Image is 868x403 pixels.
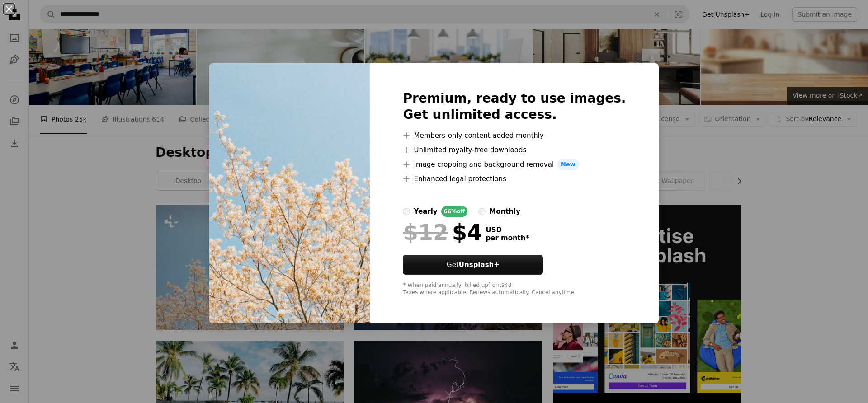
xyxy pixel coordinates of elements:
button: GetUnsplash+ [403,255,543,275]
li: Enhanced legal protections [403,173,626,184]
div: $4 [403,220,482,244]
div: yearly [414,206,437,217]
div: * When paid annually, billed upfront $48 Taxes where applicable. Renews automatically. Cancel any... [403,282,626,296]
img: premium_photo-1707229723342-1dc24b80ffd6 [209,63,370,323]
h2: Premium, ready to use images. Get unlimited access. [403,90,626,123]
span: New [557,159,579,170]
strong: Unsplash+ [459,261,500,269]
li: Members-only content added monthly [403,130,626,141]
li: Image cropping and background removal [403,159,626,170]
span: per month * [486,234,529,242]
li: Unlimited royalty-free downloads [403,145,626,155]
div: 66% off [441,206,468,217]
span: USD [486,226,529,234]
input: monthly [478,208,486,215]
input: yearly66%off [403,208,410,215]
div: monthly [489,206,520,217]
span: $12 [403,220,448,244]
